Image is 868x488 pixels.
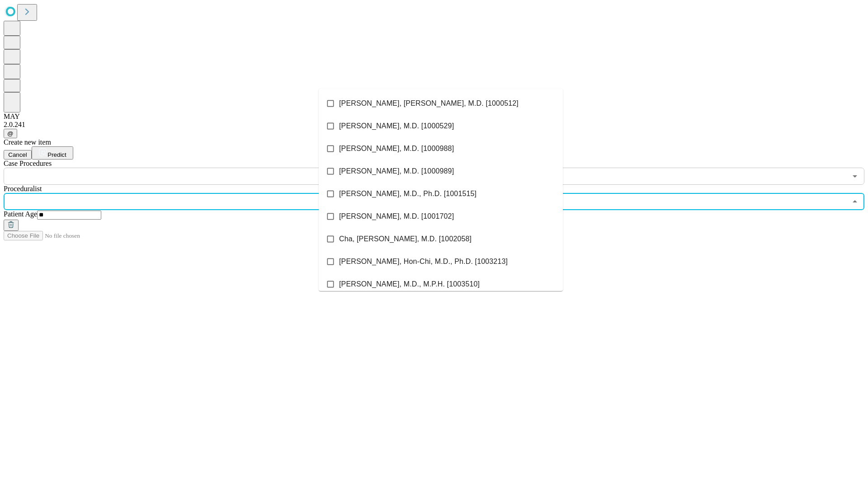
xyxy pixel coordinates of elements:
[32,146,73,160] button: Predict
[4,150,32,160] button: Cancel
[339,166,454,177] span: [PERSON_NAME], M.D. [1000989]
[47,151,66,158] span: Predict
[4,129,17,138] button: @
[4,210,37,218] span: Patient Age
[8,151,27,158] span: Cancel
[339,98,519,109] span: [PERSON_NAME], [PERSON_NAME], M.D. [1000512]
[7,130,14,137] span: @
[339,234,472,244] span: Cha, [PERSON_NAME], M.D. [1002058]
[339,256,508,267] span: [PERSON_NAME], Hon-Chi, M.D., Ph.D. [1003213]
[4,121,864,129] div: 2.0.241
[339,188,476,199] span: [PERSON_NAME], M.D., Ph.D. [1001515]
[4,113,864,121] div: MAY
[4,160,52,167] span: Scheduled Procedure
[339,121,454,131] span: [PERSON_NAME], M.D. [1000529]
[339,211,454,222] span: [PERSON_NAME], M.D. [1001702]
[849,170,861,183] button: Open
[4,138,51,146] span: Create new item
[849,195,861,208] button: Close
[339,143,454,154] span: [PERSON_NAME], M.D. [1000988]
[339,279,480,290] span: [PERSON_NAME], M.D., M.P.H. [1003510]
[4,185,42,192] span: Proceduralist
